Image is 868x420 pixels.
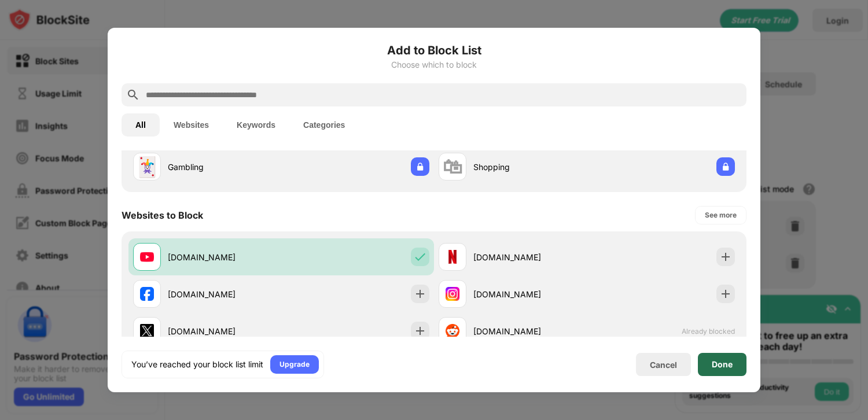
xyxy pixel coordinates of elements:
div: Done [712,360,733,369]
img: favicons [446,324,459,338]
button: Websites [160,113,223,137]
h6: Add to Block List [122,42,746,59]
div: Cancel [650,360,677,370]
div: Upgrade [279,359,310,370]
div: [DOMAIN_NAME] [473,251,587,263]
div: [DOMAIN_NAME] [168,288,281,300]
button: Categories [289,113,359,137]
div: You’ve reached your block list limit [131,359,263,370]
img: favicons [140,287,154,301]
img: favicons [140,324,154,338]
button: Keywords [223,113,289,137]
img: favicons [446,287,459,301]
img: favicons [446,250,459,264]
img: search.svg [126,88,140,102]
div: Choose which to block [122,60,746,69]
div: Gambling [168,161,281,173]
div: 🛍 [443,155,462,179]
span: Already blocked [682,327,735,336]
div: [DOMAIN_NAME] [473,288,587,300]
div: [DOMAIN_NAME] [473,325,587,337]
div: Shopping [473,161,587,173]
div: [DOMAIN_NAME] [168,251,281,263]
img: favicons [140,250,154,264]
div: Websites to Block [122,209,203,221]
div: [DOMAIN_NAME] [168,325,281,337]
button: All [122,113,160,137]
div: See more [705,209,737,221]
div: 🃏 [135,155,159,179]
